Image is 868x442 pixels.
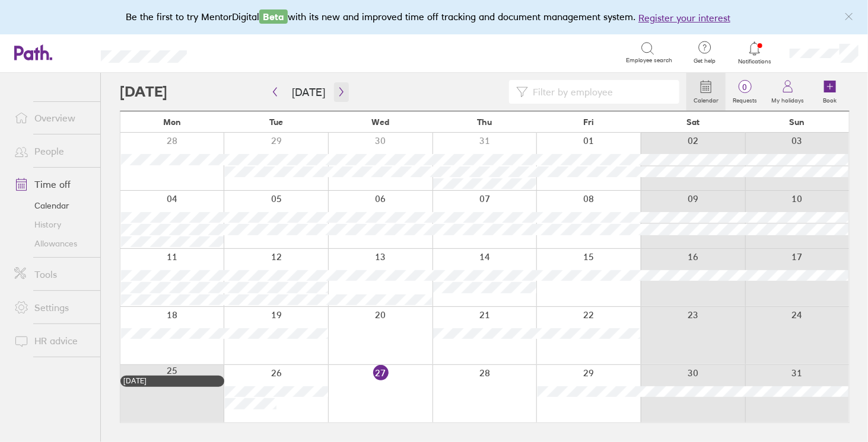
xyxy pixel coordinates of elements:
a: Settings [5,296,100,319]
button: Register your interest [638,11,730,25]
label: Calendar [686,94,726,104]
div: Be the first to try MentorDigital with its new and improved time off tracking and document manage... [126,9,742,25]
label: Requests [726,94,764,104]
a: 0Requests [726,73,764,111]
button: [DATE] [282,82,335,102]
span: Employee search [626,57,672,64]
div: [DATE] [123,377,221,385]
a: Calendar [5,196,100,215]
a: Book [811,73,849,111]
span: 0 [726,82,764,92]
a: Time off [5,172,100,196]
a: People [5,139,100,163]
a: HR advice [5,329,100,353]
a: Calendar [686,73,726,111]
label: My holidays [764,94,811,104]
div: Search [219,47,249,57]
span: Get help [685,57,724,65]
a: My holidays [764,73,811,111]
a: Notifications [736,40,774,65]
a: Tools [5,262,100,286]
span: Fri [583,117,594,127]
span: Wed [372,117,390,127]
span: Thu [477,117,492,127]
span: Beta [259,9,288,24]
a: Overview [5,106,100,130]
span: Sun [789,117,805,127]
span: Notifications [736,58,774,65]
span: Tue [270,117,284,127]
a: History [5,215,100,234]
input: Filter by employee [528,81,672,103]
a: Allowances [5,234,100,253]
span: Mon [164,117,182,127]
label: Book [816,94,844,104]
span: Sat [686,117,700,127]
